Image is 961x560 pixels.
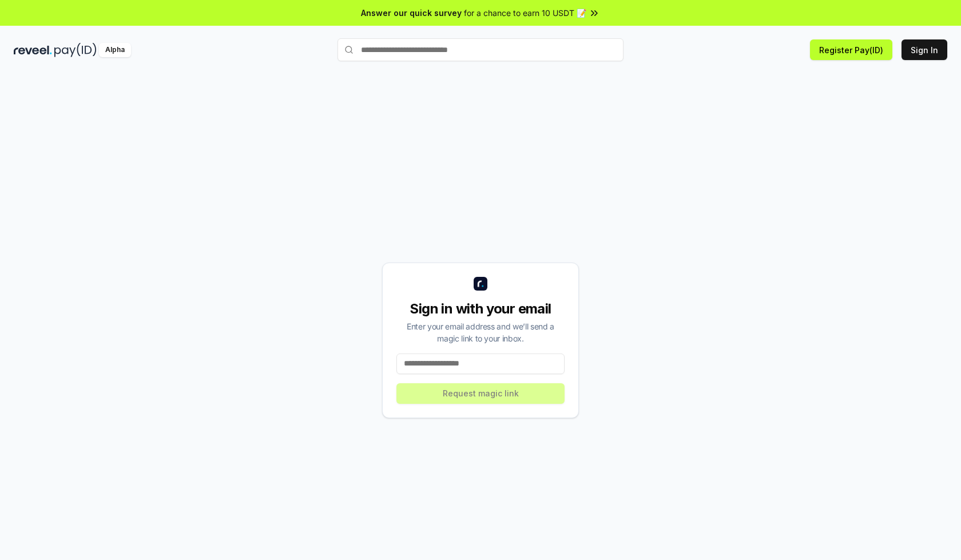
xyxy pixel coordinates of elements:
img: reveel_dark [14,43,52,57]
div: Enter your email address and we’ll send a magic link to your inbox. [396,320,565,344]
span: Answer our quick survey [361,7,462,19]
div: Alpha [99,43,131,57]
img: logo_small [474,277,487,291]
div: Sign in with your email [396,300,565,318]
img: pay_id [54,43,97,57]
span: for a chance to earn 10 USDT 📝 [464,7,586,19]
button: Sign In [902,39,947,60]
button: Register Pay(ID) [810,39,892,60]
